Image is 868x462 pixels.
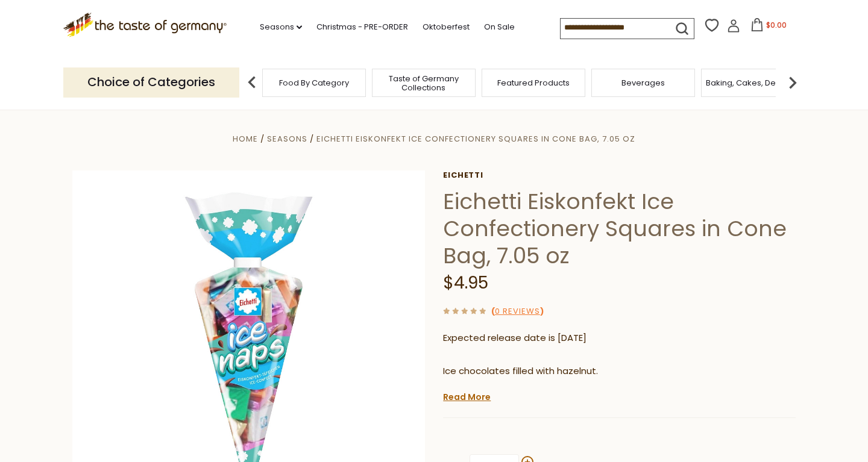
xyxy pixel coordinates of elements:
[260,20,302,34] a: Seasons
[621,78,665,87] a: Beverages
[240,70,264,95] img: previous arrow
[376,74,472,92] a: Taste of Germany Collections
[443,391,491,403] a: Read More
[63,67,239,97] p: Choice of Categories
[443,188,796,269] h1: Eichetti Eiskonfekt Ice Confectionery Squares in Cone Bag, 7.05 oz
[443,170,796,180] a: Eichetti
[781,70,805,95] img: next arrow
[233,133,258,145] a: Home
[484,20,515,34] a: On Sale
[743,18,794,36] button: $0.00
[443,271,488,295] span: $4.95
[497,78,570,87] a: Featured Products
[491,305,544,317] span: ( )
[279,78,349,87] a: Food By Category
[766,20,787,30] span: $0.00
[316,20,408,34] a: Christmas - PRE-ORDER
[706,78,799,87] a: Baking, Cakes, Desserts
[495,305,540,318] a: 0 Reviews
[443,364,796,379] p: Ice chocolates filled with hazelnut.
[423,20,470,34] a: Oktoberfest
[267,133,307,145] a: Seasons
[316,133,635,145] a: Eichetti Eiskonfekt Ice Confectionery Squares in Cone Bag, 7.05 oz
[443,331,796,346] p: Expected release date is [DATE]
